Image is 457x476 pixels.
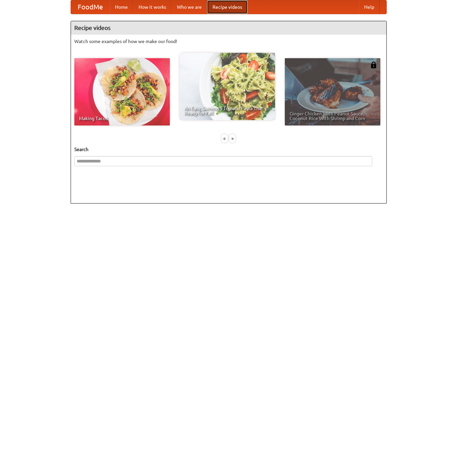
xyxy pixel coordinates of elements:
div: » [229,134,235,143]
a: An Easy, Summery Tomato Pasta That's Ready for Fall [180,53,275,120]
h4: Recipe videos [71,21,386,35]
a: FoodMe [71,0,110,14]
div: « [222,134,228,143]
a: Home [110,0,133,14]
a: How it works [133,0,172,14]
a: Help [359,0,380,14]
p: Watch some examples of how we make our food! [74,38,383,45]
span: Making Tacos [79,116,165,121]
a: Who we are [172,0,207,14]
span: An Easy, Summery Tomato Pasta That's Ready for Fall [184,106,270,115]
a: Recipe videos [207,0,247,14]
img: 483408.png [370,62,377,68]
h5: Search [74,146,383,153]
a: Making Tacos [74,58,170,125]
